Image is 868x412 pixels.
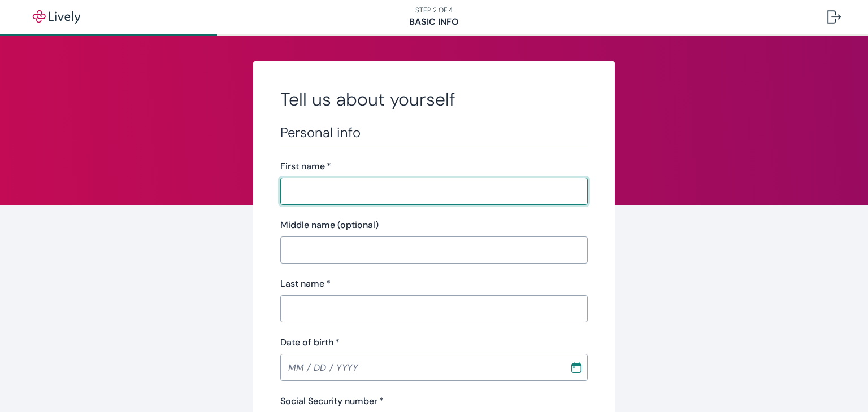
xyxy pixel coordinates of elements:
button: Choose date [566,357,587,378]
label: First name [280,160,331,173]
button: Log out [818,3,850,30]
h2: Tell us about yourself [280,88,588,111]
label: Last name [280,277,331,291]
h3: Personal info [280,124,588,141]
label: Middle name (optional) [280,218,379,232]
input: MM / DD / YYYY [280,356,562,379]
svg: Calendar [571,362,582,373]
label: Social Security number [280,395,384,408]
img: Lively [25,10,88,24]
label: Date of birth [280,336,340,349]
